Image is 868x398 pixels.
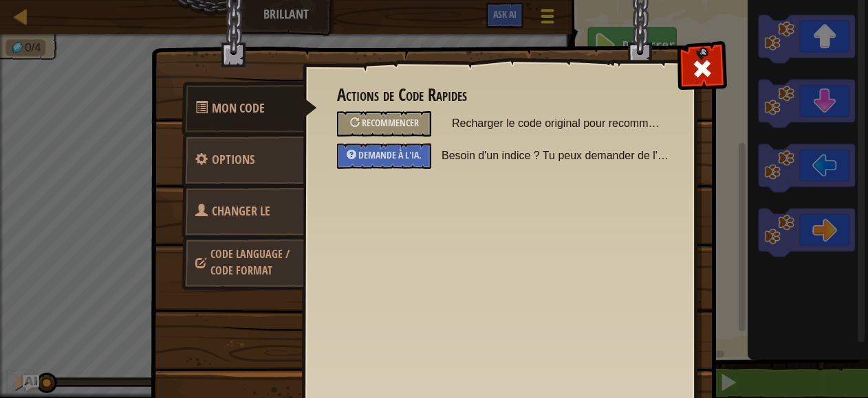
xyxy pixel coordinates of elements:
[212,99,265,117] span: Actions de Code Rapides
[362,116,419,129] span: Recommencer
[182,82,317,135] a: Mon Code
[452,111,661,136] span: Recharger le code original pour recommencer le niveau
[358,148,422,161] span: Demande à l'IA.
[442,143,671,168] span: Besoin d'un indice ? Tu peux demander de l'aide à l'IA.
[212,151,254,168] span: Configurer les réglages
[195,202,270,254] span: Choisissez votre héros, langage
[210,246,290,278] span: Choisissez votre héros, langage
[182,133,304,187] a: Options
[337,86,661,104] h3: Actions de Code Rapides
[337,143,431,169] div: Demande à l'IA.
[337,111,431,137] div: Recharger le code original pour recommencer le niveau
